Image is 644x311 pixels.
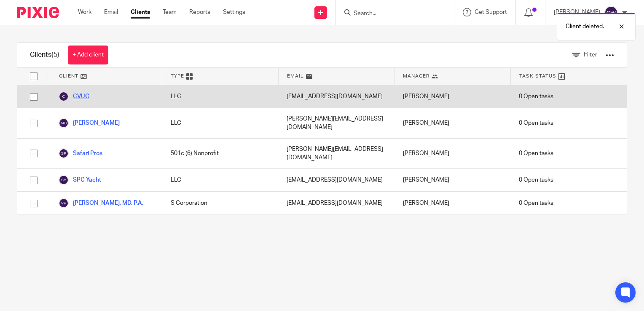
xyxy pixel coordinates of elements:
h1: Clients [30,51,59,59]
div: S Corporation [162,192,279,214]
img: svg%3E [59,175,69,185]
div: LLC [162,85,279,108]
img: svg%3E [59,148,69,158]
div: [PERSON_NAME] [394,85,511,108]
img: svg%3E [59,118,69,128]
div: LLC [162,108,279,138]
div: [PERSON_NAME][EMAIL_ADDRESS][DOMAIN_NAME] [278,139,394,169]
a: Email [104,8,118,16]
a: + Add client [68,46,108,64]
input: Select all [26,68,42,84]
div: [EMAIL_ADDRESS][DOMAIN_NAME] [278,169,394,191]
span: Email [287,72,304,80]
span: Task Status [519,72,556,80]
div: [EMAIL_ADDRESS][DOMAIN_NAME] [278,192,394,214]
span: Filter [584,52,597,58]
span: 0 Open tasks [519,92,553,101]
img: svg%3E [59,91,69,102]
div: [EMAIL_ADDRESS][DOMAIN_NAME] [278,85,394,108]
a: Clients [131,8,150,16]
a: CVUC [59,91,89,102]
div: [PERSON_NAME] [394,139,511,169]
div: [PERSON_NAME] [394,169,511,191]
img: svg%3E [59,198,69,208]
span: 0 Open tasks [519,199,553,207]
div: [PERSON_NAME] [394,192,511,214]
div: 501c (6) Nonprofit [162,139,279,169]
a: Reports [189,8,210,16]
a: Settings [223,8,245,16]
a: SPC Yacht [59,175,101,185]
span: Type [171,72,184,80]
a: Safari Pros [59,148,102,158]
span: Client [59,72,78,80]
span: Manager [403,72,429,80]
img: svg%3E [604,6,618,19]
p: Client deleted. [566,22,604,31]
a: [PERSON_NAME] [59,118,120,128]
span: 0 Open tasks [519,149,553,158]
img: Pixie [17,7,59,18]
div: LLC [162,169,279,191]
a: [PERSON_NAME], MD, P.A. [59,198,143,208]
a: Team [163,8,177,16]
div: [PERSON_NAME][EMAIL_ADDRESS][DOMAIN_NAME] [278,108,394,138]
div: [PERSON_NAME] [394,108,511,138]
a: Work [78,8,91,16]
span: (5) [51,51,59,58]
span: 0 Open tasks [519,176,553,184]
span: 0 Open tasks [519,119,553,127]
